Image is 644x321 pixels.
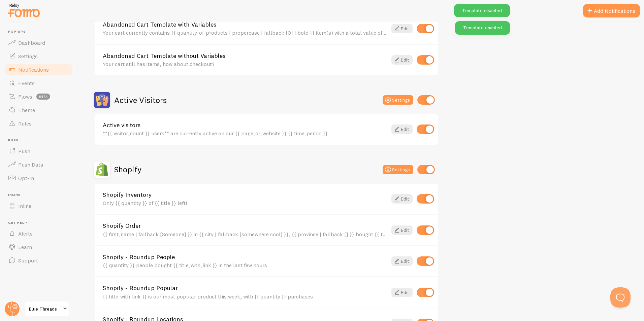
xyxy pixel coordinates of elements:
span: beta [36,94,50,100]
a: Events [4,76,73,90]
h2: Active Visitors [114,95,167,105]
span: Pop-ups [8,30,73,34]
span: Inline [8,193,73,197]
a: Rules [4,117,73,130]
span: Settings [18,53,38,60]
a: Edit [391,124,413,134]
span: Push [18,148,30,154]
div: Your cart still has items, how about checkout? [103,61,387,67]
span: Push Data [18,161,43,168]
span: Dashboard [18,39,45,46]
a: Flows beta [4,90,73,103]
a: Push [4,144,73,158]
span: Push [8,138,73,143]
a: Edit [391,24,413,33]
iframe: Help Scout Beacon - Open [610,287,631,308]
a: Settings [4,49,73,63]
img: Shopify [94,162,110,178]
div: {{ first_name | fallback [Someone] }} in {{ city | fallback [somewhere cool] }}, {{ province | fa... [103,231,387,237]
div: Template enabled [455,21,510,34]
a: Edit [391,194,413,204]
a: Edit [391,225,413,235]
a: Active visitors [103,122,387,128]
div: Template disabled [454,4,510,17]
a: Abandoned Cart Template without Variables [103,53,387,59]
div: {{ quantity }} people bought {{ title_with_link }} in the last few hours [103,262,387,268]
a: Learn [4,240,73,254]
a: Edit [391,55,413,65]
a: Theme [4,103,73,117]
button: Settings [383,95,413,105]
span: Rules [18,120,32,127]
span: Theme [18,107,35,113]
span: Support [18,257,38,264]
div: {{ title_with_link }} is our most popular product this week, with {{ quantity }} purchases [103,293,387,299]
a: Inline [4,199,73,213]
a: Alerts [4,227,73,240]
a: Shopify - Roundup Popular [103,285,387,291]
a: Abandoned Cart Template with Variables [103,22,387,28]
h2: Shopify [114,164,141,175]
a: Opt-In [4,171,73,185]
a: Edit [391,288,413,297]
span: Alerts [18,230,33,237]
a: Edit [391,256,413,266]
div: Your cart currently contains {{ quantity_of_products | propercase | fallback [0] | bold }} item(s... [103,30,387,36]
a: Dashboard [4,36,73,49]
span: Inline [18,203,31,209]
span: Notifications [18,66,49,73]
div: **{{ visitor_count }} users** are currently active on our {{ page_or_website }} {{ time_period }} [103,130,387,136]
a: Shopify - Roundup People [103,254,387,260]
img: Active Visitors [94,92,110,108]
span: Get Help [8,221,73,225]
a: Support [4,254,73,267]
div: Only {{ quantity }} of {{ title }} left! [103,200,387,206]
span: Opt-In [18,175,34,181]
a: Shopify Inventory [103,192,387,198]
span: Flows [18,93,32,100]
a: Notifications [4,63,73,76]
a: Blue Threads [24,301,70,317]
span: Events [18,80,35,86]
span: Blue Threads [29,305,61,313]
a: Shopify Order [103,223,387,229]
button: Settings [383,165,413,174]
img: fomo-relay-logo-orange.svg [7,2,41,19]
a: Push Data [4,158,73,171]
span: Learn [18,244,32,250]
